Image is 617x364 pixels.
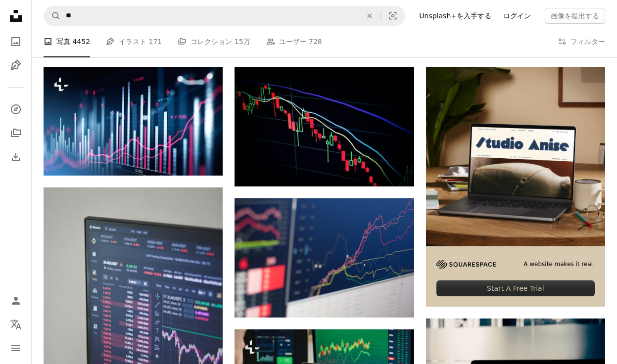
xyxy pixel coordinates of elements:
span: 728 [309,36,322,47]
a: コレクション [6,123,26,143]
a: ログイン [497,8,537,24]
img: グラフを表示するモニターのクローズアップ写真 [235,198,414,318]
a: コレクション 15万 [178,26,250,57]
img: file-1705123271268-c3eaf6a79b21image [426,67,605,246]
div: Start A Free Trial [436,280,595,296]
img: file-1705255347840-230a6ab5bca9image [436,260,496,269]
form: サイト内でビジュアルを探す [44,6,405,26]
a: ログイン / 登録する [6,291,26,311]
button: 言語 [6,315,26,334]
a: 赤と青の光の筋 [235,122,414,131]
a: 黒のフラットスクリーンコンピューターモニター [44,329,223,338]
span: 171 [149,36,162,47]
a: ユーザー 728 [266,26,322,57]
span: 15万 [235,36,250,47]
button: ビジュアル検索 [381,6,405,25]
span: A website makes it real. [523,260,595,269]
img: 株式市場の行動を示す線と数字と棒図を含む財務チャートと上昇グラフ。成功した取引のコンセプト。濃い青の背景。3Dレンダリング [44,67,223,176]
a: グラフを表示するモニターのクローズアップ写真 [235,253,414,262]
a: ホーム — Unsplash [6,6,26,28]
a: 写真 [6,32,26,51]
a: ダウンロード履歴 [6,147,26,167]
img: 赤と青の光の筋 [235,67,414,186]
a: イラスト 171 [106,26,162,57]
button: Unsplashで検索する [44,6,61,25]
button: 画像を提出する [545,8,605,24]
a: イラスト [6,55,26,75]
a: 株式市場の行動を示す線と数字と棒図を含む財務チャートと上昇グラフ。成功した取引のコンセプト。濃い青の背景。3Dレンダリング [44,117,223,126]
button: フィルター [558,26,605,57]
button: 全てクリア [359,6,380,25]
a: 探す [6,99,26,119]
button: メニュー [6,338,26,358]
a: Unsplash+を入手する [413,8,497,24]
a: A website makes it real.Start A Free Trial [426,67,605,307]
